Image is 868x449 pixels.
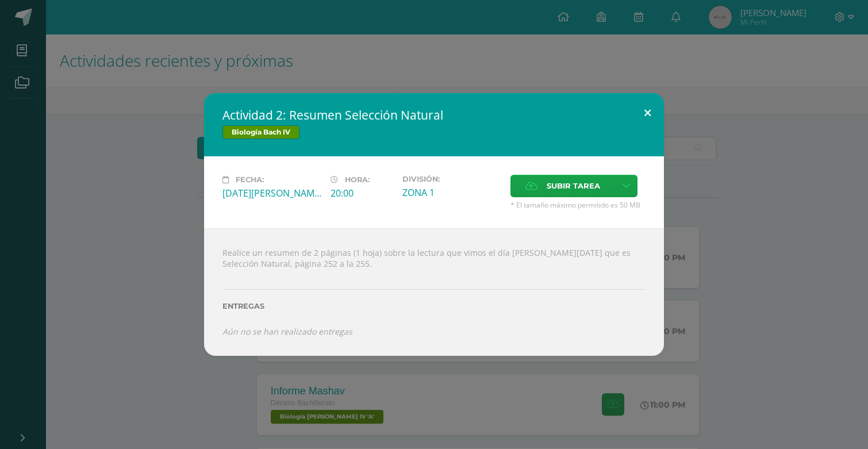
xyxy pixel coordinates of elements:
[402,186,501,199] div: ZONA 1
[222,302,646,310] label: Entregas
[222,125,299,139] span: Biología Bach IV
[402,175,501,183] label: División:
[631,93,664,132] button: Close (Esc)
[331,187,393,199] div: 20:00
[222,326,352,337] i: Aún no se han realizado entregas
[222,107,646,123] h2: Actividad 2: Resumen Selección Natural
[547,175,600,197] span: Subir tarea
[204,228,664,355] div: Realice un resumen de 2 páginas (1 hoja) sobre la lectura que vimos el día [PERSON_NAME][DATE] qu...
[510,200,646,210] span: * El tamaño máximo permitido es 50 MB
[236,175,264,184] span: Fecha:
[222,187,321,199] div: [DATE][PERSON_NAME]
[345,175,370,184] span: Hora:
